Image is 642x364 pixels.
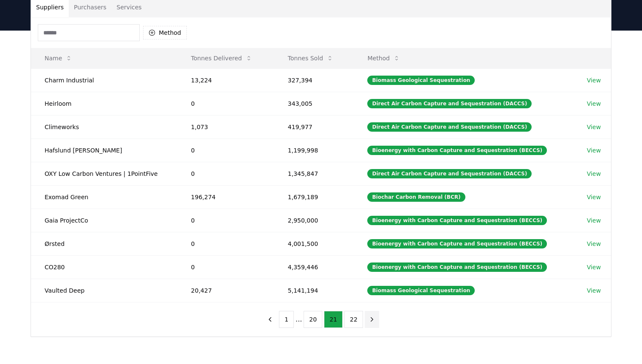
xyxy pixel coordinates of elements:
td: 1,345,847 [274,162,354,185]
td: 4,359,446 [274,255,354,279]
td: 0 [177,232,274,255]
button: 20 [304,311,322,328]
td: 0 [177,162,274,185]
td: Heirloom [31,92,177,115]
td: 20,427 [177,279,274,302]
td: 13,224 [177,68,274,92]
a: View [587,123,601,131]
a: View [587,169,601,178]
a: View [587,286,601,295]
td: 2,950,000 [274,209,354,232]
button: 1 [279,311,294,328]
td: 0 [177,209,274,232]
td: 196,274 [177,185,274,209]
td: 0 [177,92,274,115]
td: 327,394 [274,68,354,92]
a: View [587,76,601,85]
div: Bioenergy with Carbon Capture and Sequestration (BECCS) [367,216,547,225]
button: previous page [263,311,277,328]
td: Climeworks [31,115,177,138]
button: next page [365,311,379,328]
td: Exomad Green [31,185,177,209]
td: CO280 [31,255,177,279]
a: View [587,146,601,155]
button: Tonnes Sold [281,50,340,67]
td: 1,679,189 [274,185,354,209]
a: View [587,193,601,201]
td: 0 [177,138,274,162]
button: 21 [324,311,343,328]
div: Biomass Geological Sequestration [367,76,475,85]
div: Bioenergy with Carbon Capture and Sequestration (BECCS) [367,146,547,155]
td: 1,073 [177,115,274,138]
button: 22 [344,311,363,328]
button: Method [360,50,407,67]
button: Method [143,26,187,40]
li: ... [296,314,302,324]
button: Tonnes Delivered [184,50,259,67]
button: Name [38,50,79,67]
td: 0 [177,255,274,279]
td: Vaulted Deep [31,279,177,302]
div: Biochar Carbon Removal (BCR) [367,192,465,202]
td: Hafslund [PERSON_NAME] [31,138,177,162]
div: Direct Air Carbon Capture and Sequestration (DACCS) [367,122,532,132]
a: View [587,216,601,225]
td: 5,141,194 [274,279,354,302]
div: Bioenergy with Carbon Capture and Sequestration (BECCS) [367,262,547,272]
td: 1,199,998 [274,138,354,162]
div: Biomass Geological Sequestration [367,286,475,295]
a: View [587,263,601,271]
a: View [587,240,601,248]
td: 4,001,500 [274,232,354,255]
td: Ørsted [31,232,177,255]
td: 419,977 [274,115,354,138]
td: Gaia ProjectCo [31,209,177,232]
td: OXY Low Carbon Ventures | 1PointFive [31,162,177,185]
div: Direct Air Carbon Capture and Sequestration (DACCS) [367,99,532,108]
td: 343,005 [274,92,354,115]
div: Bioenergy with Carbon Capture and Sequestration (BECCS) [367,239,547,248]
td: Charm Industrial [31,68,177,92]
div: Direct Air Carbon Capture and Sequestration (DACCS) [367,169,532,178]
a: View [587,99,601,108]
